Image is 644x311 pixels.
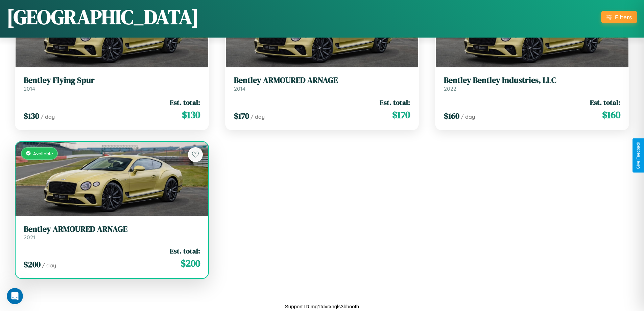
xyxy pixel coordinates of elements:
div: Give Feedback [636,142,641,169]
span: $ 160 [444,110,459,121]
span: $ 160 [602,108,620,121]
span: $ 130 [182,108,200,121]
p: Support ID: mg1tdvrxngls3bbooth [285,302,359,311]
a: Bentley Flying Spur2014 [24,75,200,92]
span: $ 170 [392,108,410,121]
span: / day [251,113,265,120]
span: 2021 [24,234,35,241]
span: Est. total: [170,97,200,107]
span: / day [42,262,56,269]
iframe: Intercom live chat [7,288,23,304]
span: $ 170 [234,110,249,121]
span: / day [41,113,55,120]
span: $ 200 [24,259,41,270]
span: Est. total: [380,97,410,107]
h3: Bentley ARMOURED ARNAGE [234,75,410,85]
span: 2014 [234,85,245,92]
div: Filters [615,14,632,21]
a: Bentley Bentley Industries, LLC2022 [444,75,620,92]
span: 2022 [444,85,456,92]
span: Available [33,151,53,156]
button: Filters [601,11,637,23]
a: Bentley ARMOURED ARNAGE2014 [234,75,410,92]
h3: Bentley Flying Spur [24,75,200,85]
h1: [GEOGRAPHIC_DATA] [7,3,199,31]
h3: Bentley Bentley Industries, LLC [444,75,620,85]
span: $ 200 [181,257,200,270]
h3: Bentley ARMOURED ARNAGE [24,224,200,234]
a: Bentley ARMOURED ARNAGE2021 [24,224,200,241]
span: Est. total: [590,97,620,107]
span: / day [461,113,475,120]
span: Est. total: [170,246,200,256]
span: $ 130 [24,110,39,121]
span: 2014 [24,85,35,92]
